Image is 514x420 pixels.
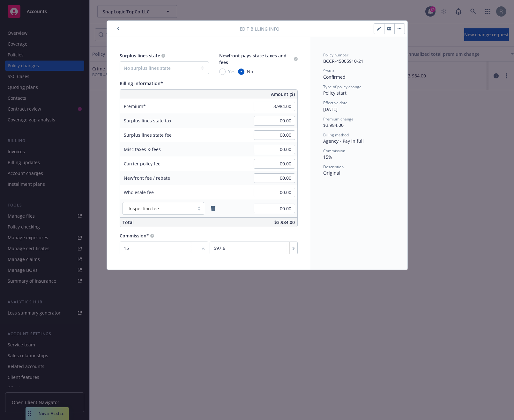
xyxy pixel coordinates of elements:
[124,189,154,195] span: Wholesale fee
[124,146,161,152] span: Misc taxes & fees
[323,122,344,128] span: $3,984.00
[123,219,134,225] span: Total
[323,154,332,160] span: 15%
[323,84,361,90] span: Type of policy change
[120,233,149,239] span: Commission*
[254,145,295,154] input: 0.00
[323,100,347,105] span: Effective date
[247,68,253,75] span: No
[323,90,346,96] span: Policy start
[124,132,172,138] span: Surplus lines state fee
[254,159,295,169] input: 0.00
[274,219,295,225] span: $3,984.00
[323,68,334,74] span: Status
[120,53,160,59] span: Surplus lines state
[323,164,344,170] span: Description
[271,91,295,98] span: Amount ($)
[323,116,354,122] span: Premium change
[126,205,191,212] span: Inspection fee
[323,106,338,112] span: [DATE]
[323,132,349,138] span: Billing method
[219,53,287,65] span: Newfront pays state taxes and fees
[240,25,279,32] span: Edit billing info
[124,161,160,167] span: Carrier policy fee
[254,188,295,197] input: 0.00
[254,173,295,183] input: 0.00
[209,205,217,212] a: remove
[292,245,295,251] span: $
[323,74,346,80] span: Confirmed
[219,69,226,75] input: Yes
[238,69,244,75] input: No
[323,52,348,58] span: Policy number
[323,148,345,154] span: Commission
[323,138,364,144] span: Agency - Pay in full
[254,130,295,140] input: 0.00
[323,170,340,176] span: Original
[254,102,295,111] input: 0.00
[124,118,171,124] span: Surplus lines state tax
[120,80,163,86] span: Billing information*
[124,103,146,109] span: Premium
[202,245,205,251] span: %
[323,58,363,64] span: BCCR-45005910-21
[254,204,295,213] input: 0.00
[124,175,170,181] span: Newfront fee / rebate
[129,205,159,212] span: Inspection fee
[254,116,295,126] input: 0.00
[228,68,235,75] span: Yes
